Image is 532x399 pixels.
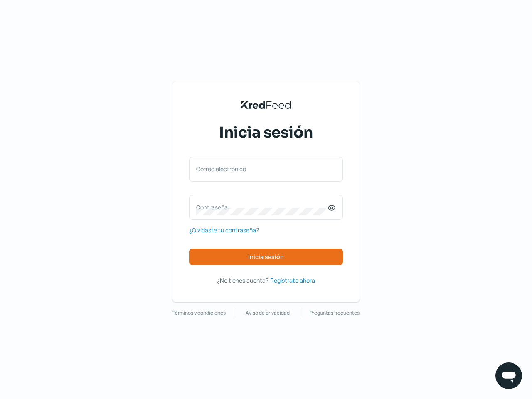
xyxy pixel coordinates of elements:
img: chatIcon [500,367,517,384]
a: Regístrate ahora [270,275,315,286]
a: ¿Olvidaste tu contraseña? [189,225,259,235]
span: Inicia sesión [248,254,284,260]
a: Términos y condiciones [172,308,226,318]
button: Inicia sesión [189,249,343,265]
label: Correo electrónico [196,165,328,173]
label: Contraseña [196,203,328,211]
a: Preguntas frecuentes [310,308,360,318]
a: Aviso de privacidad [246,308,290,318]
span: ¿No tienes cuenta? [217,276,268,284]
span: Inicia sesión [219,122,313,143]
